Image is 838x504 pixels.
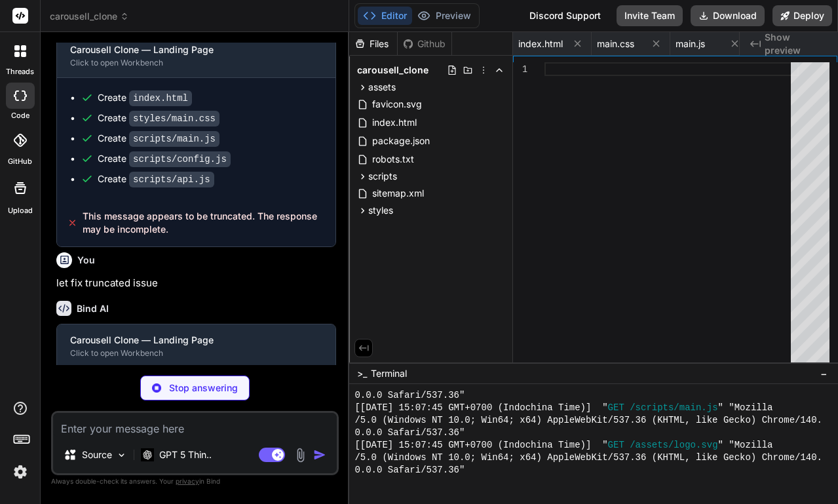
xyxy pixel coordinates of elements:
[818,363,830,384] button: −
[357,367,367,380] span: >_
[617,5,683,26] button: Invite Team
[98,152,231,166] div: Create
[371,96,423,112] span: favicon.svg
[98,111,219,125] div: Create
[8,156,32,167] label: GitHub
[51,475,339,488] p: Always double-check its answers. Your in Bind
[354,439,607,452] span: [[DATE] 15:07:45 GMT+0700 (Indochina Time)] "
[354,464,465,476] span: 0.0.0 Safari/537.36"
[371,133,431,149] span: package.json
[820,367,828,380] span: −
[9,461,31,483] img: settings
[129,111,219,126] code: styles/main.css
[57,34,314,77] button: Carousell Clone — Landing PageClick to open Workbench
[358,7,412,25] button: Editor
[6,66,34,77] label: threads
[176,477,199,485] span: privacy
[169,381,238,395] p: Stop answering
[371,367,407,380] span: Terminal
[513,62,527,76] div: 1
[522,5,609,26] div: Discord Support
[82,448,112,461] p: Source
[718,402,773,414] span: " "Mozilla
[354,389,465,402] span: 0.0.0 Safari/537.36"
[77,254,95,267] h6: You
[630,439,717,452] span: /assets/logo.svg
[765,31,828,57] span: Show preview
[57,324,314,368] button: Carousell Clone — Landing PageClick to open Workbench
[129,172,214,187] code: scripts/api.js
[676,37,705,50] span: main.js
[691,5,765,26] button: Download
[357,64,429,77] span: carousell_clone
[98,132,219,145] div: Create
[518,37,563,50] span: index.html
[11,110,29,121] label: code
[349,37,397,50] div: Files
[371,115,418,130] span: index.html
[354,427,465,439] span: 0.0.0 Safari/537.36"
[412,7,476,25] button: Preview
[630,402,717,414] span: /scripts/main.js
[77,302,109,315] h6: Bind AI
[597,37,634,50] span: main.css
[293,448,308,463] img: attachment
[159,448,212,461] p: GPT 5 Thin..
[398,37,451,50] div: Github
[608,402,624,414] span: GET
[718,439,773,452] span: " "Mozilla
[313,448,326,461] img: icon
[50,10,129,23] span: carousell_clone
[70,334,301,347] div: Carousell Clone — Landing Page
[116,450,127,461] img: Pick Models
[354,402,607,414] span: [[DATE] 15:07:45 GMT+0700 (Indochina Time)] "
[70,348,301,359] div: Click to open Workbench
[371,151,415,167] span: robots.txt
[368,170,397,183] span: scripts
[354,452,822,464] span: /5.0 (Windows NT 10.0; Win64; x64) AppleWebKit/537.36 (KHTML, like Gecko) Chrome/140.
[129,151,231,167] code: scripts/config.js
[772,5,832,26] button: Deploy
[129,90,192,106] code: index.html
[129,131,219,147] code: scripts/main.js
[98,172,214,186] div: Create
[608,439,624,452] span: GET
[141,448,154,461] img: GPT 5 Thinking High
[70,43,301,56] div: Carousell Clone — Landing Page
[70,58,301,68] div: Click to open Workbench
[98,91,192,105] div: Create
[368,81,396,94] span: assets
[368,204,393,217] span: styles
[83,210,325,236] span: This message appears to be truncated. The response may be incomplete.
[371,185,425,201] span: sitemap.xml
[8,205,33,216] label: Upload
[354,414,822,427] span: /5.0 (Windows NT 10.0; Win64; x64) AppleWebKit/537.36 (KHTML, like Gecko) Chrome/140.
[56,276,336,291] p: let fix truncated issue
